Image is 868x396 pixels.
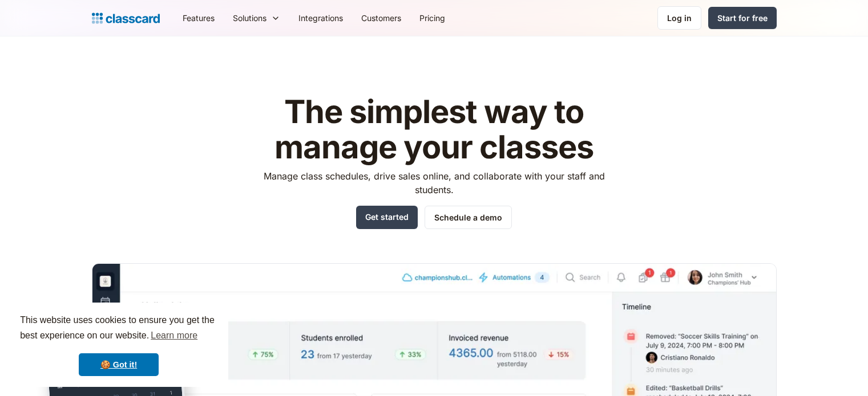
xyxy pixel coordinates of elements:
[425,206,512,229] a: Schedule a demo
[233,12,267,24] div: Solutions
[92,10,160,26] a: home
[224,5,289,31] div: Solutions
[289,5,352,31] a: Integrations
[20,313,217,344] span: This website uses cookies to ensure you get the best experience on our website.
[149,327,199,344] a: learn more about cookies
[356,206,418,229] a: Get started
[352,5,410,31] a: Customers
[173,5,224,31] a: Features
[79,353,159,376] a: dismiss cookie message
[717,12,768,24] div: Start for free
[9,303,228,387] div: cookieconsent
[410,5,454,31] a: Pricing
[253,95,615,165] h1: The simplest way to manage your classes
[667,12,692,24] div: Log in
[657,6,701,30] a: Log in
[253,169,615,197] p: Manage class schedules, drive sales online, and collaborate with your staff and students.
[708,7,777,29] a: Start for free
